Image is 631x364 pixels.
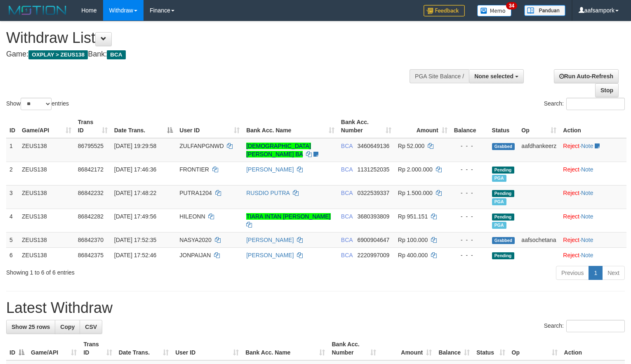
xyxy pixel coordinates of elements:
span: NASYA2020 [179,237,212,243]
th: Balance: activate to sort column ascending [435,337,473,360]
td: ZEUS138 [19,209,75,232]
span: [DATE] 17:46:36 [114,166,156,173]
th: Balance [451,115,489,138]
div: - - - [454,212,485,221]
div: PGA Site Balance / [410,69,469,83]
td: · [560,185,626,209]
span: JONPAIJAN [179,252,211,258]
td: 2 [6,162,19,185]
span: Show 25 rows [12,324,50,330]
a: 1 [589,266,603,280]
th: Date Trans.: activate to sort column ascending [115,337,172,360]
span: 86842172 [78,166,104,173]
a: Stop [595,83,619,97]
a: Next [602,266,625,280]
td: · [560,247,626,263]
a: Reject [563,190,579,196]
span: [DATE] 17:52:46 [114,252,156,258]
td: ZEUS138 [19,162,75,185]
span: HILEONN [179,213,205,220]
th: Bank Acc. Number: activate to sort column ascending [328,337,379,360]
td: 1 [6,138,19,162]
span: Pending [492,252,514,259]
span: [DATE] 17:52:35 [114,237,156,243]
td: 6 [6,247,19,263]
th: Amount: activate to sort column ascending [379,337,435,360]
h1: Withdraw List [6,30,412,46]
span: BCA [341,143,353,149]
td: aafsochetana [518,232,560,247]
span: BCA [107,50,125,59]
span: BCA [341,252,353,258]
span: Rp 400.000 [398,252,428,258]
a: [PERSON_NAME] [246,166,294,173]
td: ZEUS138 [19,138,75,162]
td: · [560,232,626,247]
span: [DATE] 17:49:56 [114,213,156,220]
span: CSV [85,324,97,330]
th: Amount: activate to sort column ascending [395,115,451,138]
span: BCA [341,166,353,173]
span: BCA [341,190,353,196]
a: CSV [80,320,102,334]
th: Bank Acc. Number: activate to sort column ascending [338,115,395,138]
a: [PERSON_NAME] [246,252,294,258]
span: Copy 6900904647 to clipboard [358,237,390,243]
td: 5 [6,232,19,247]
th: User ID: activate to sort column ascending [176,115,243,138]
a: Reject [563,143,579,149]
input: Search: [566,320,625,332]
select: Showentries [21,98,52,110]
div: - - - [454,236,485,244]
img: Button%20Memo.svg [477,5,512,16]
input: Search: [566,98,625,110]
th: ID: activate to sort column descending [6,337,28,360]
span: [DATE] 19:29:58 [114,143,156,149]
span: Marked by aafnoeunsreypich [492,198,506,205]
span: Pending [492,167,514,174]
h1: Latest Withdraw [6,300,625,316]
a: Run Auto-Refresh [554,69,619,83]
span: Rp 951.151 [398,213,428,220]
span: Marked by aafnoeunsreypich [492,175,506,182]
th: Status: activate to sort column ascending [473,337,508,360]
label: Search: [544,98,625,110]
span: BCA [341,237,353,243]
span: BCA [341,213,353,220]
a: Previous [556,266,589,280]
a: Reject [563,237,579,243]
a: Reject [563,166,579,173]
span: Copy 2220997009 to clipboard [358,252,390,258]
span: Copy 3680393809 to clipboard [358,213,390,220]
span: Rp 1.500.000 [398,190,433,196]
th: Date Trans.: activate to sort column descending [111,115,177,138]
span: Copy [60,324,75,330]
a: Reject [563,213,579,220]
div: - - - [454,142,485,150]
a: Note [581,190,593,196]
span: Pending [492,214,514,221]
span: None selected [474,73,513,80]
a: Show 25 rows [6,320,55,334]
a: Note [581,237,593,243]
th: Trans ID: activate to sort column ascending [80,337,115,360]
span: 86842375 [78,252,104,258]
span: 86842232 [78,190,104,196]
th: Game/API: activate to sort column ascending [28,337,80,360]
a: Copy [55,320,80,334]
th: Op: activate to sort column ascending [518,115,560,138]
span: Copy 0322539337 to clipboard [358,190,390,196]
a: Note [581,252,593,258]
span: Pending [492,190,514,197]
a: Note [581,166,593,173]
span: Rp 100.000 [398,237,428,243]
th: User ID: activate to sort column ascending [172,337,242,360]
span: Rp 52.000 [398,143,425,149]
th: Bank Acc. Name: activate to sort column ascending [242,337,328,360]
img: panduan.png [524,5,565,16]
td: · [560,138,626,162]
a: TIARA INTAN [PERSON_NAME] [246,213,330,220]
td: 4 [6,209,19,232]
span: 34 [506,2,517,9]
a: RUSDIO PUTRA [246,190,290,196]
